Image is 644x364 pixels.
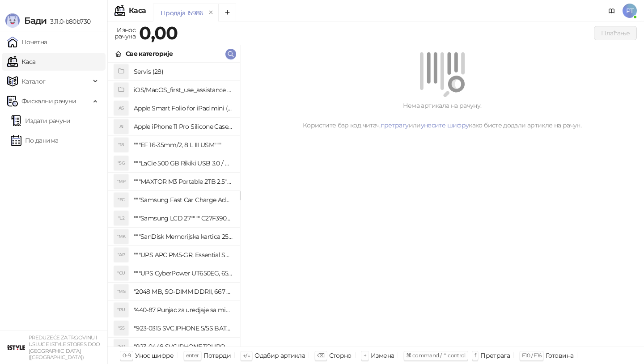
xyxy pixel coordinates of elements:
[114,229,128,244] div: "MK
[24,15,47,26] span: Бади
[21,72,46,90] span: Каталог
[186,352,199,359] span: enter
[134,156,233,170] h4: """LaCie 500 GB Rikiki USB 3.0 / Ultra Compact & Resistant aluminum / USB 3.0 / 2.5"""""""
[546,350,573,361] div: Готовина
[113,24,137,42] div: Износ рачуна
[114,211,128,225] div: "L2
[123,352,131,359] span: 0-9
[381,121,409,129] a: претрагу
[134,64,233,79] h4: Servis (28)
[114,138,128,152] div: "18
[114,321,128,335] div: "S5
[421,121,469,129] a: унесите шифру
[5,13,20,28] img: Logo
[7,53,35,71] a: Каса
[114,101,128,115] div: AS
[134,211,233,225] h4: """Samsung LCD 27"""" C27F390FHUXEN"""
[203,350,231,361] div: Потврди
[114,156,128,170] div: "5G
[7,33,47,51] a: Почетна
[114,119,128,134] div: AI
[134,138,233,152] h4: """EF 16-35mm/2, 8 L III USM"""
[371,350,394,361] div: Измена
[243,352,250,359] span: ↑/↓
[47,17,90,25] span: 3.11.0-b80b730
[126,49,173,59] div: Све категорије
[406,352,466,359] span: ⌘ command / ⌃ control
[114,174,128,189] div: "MP
[475,352,476,359] span: f
[134,119,233,134] h4: Apple iPhone 11 Pro Silicone Case - Black
[114,193,128,207] div: "FC
[11,131,58,149] a: По данима
[594,26,637,40] button: Плаћање
[251,101,633,130] div: Нема артикала на рачуну. Користите бар код читач, или како бисте додали артикле на рачун.
[134,321,233,335] h4: "923-0315 SVC,IPHONE 5/5S BATTERY REMOVAL TRAY Držač za iPhone sa kojim se otvara display
[135,350,174,361] div: Унос шифре
[114,339,128,354] div: "SD
[134,229,233,244] h4: """SanDisk Memorijska kartica 256GB microSDXC sa SD adapterom SDSQXA1-256G-GN6MA - Extreme PLUS, ...
[329,350,352,361] div: Сторно
[21,92,76,110] span: Фискални рачуни
[134,248,233,262] h4: """UPS APC PM5-GR, Essential Surge Arrest,5 utic_nica"""
[605,4,619,18] a: Документација
[623,4,637,18] span: PT
[254,350,305,361] div: Одабир артикла
[317,352,324,359] span: ⌫
[218,4,236,21] button: Add tab
[114,248,128,262] div: "AP
[205,9,217,17] button: remove
[11,112,71,130] a: Издати рачуни
[114,266,128,280] div: "CU
[114,303,128,317] div: "PU
[134,83,233,97] h4: iOS/MacOS_first_use_assistance (4)
[29,334,100,360] small: PREDUZEĆE ZA TRGOVINU I USLUGE ISTYLE STORES DOO [GEOGRAPHIC_DATA] ([GEOGRAPHIC_DATA])
[114,284,128,299] div: "MS
[134,284,233,299] h4: "2048 MB, SO-DIMM DDRII, 667 MHz, Napajanje 1,8 0,1 V, Latencija CL5"
[134,303,233,317] h4: "440-87 Punjac za uredjaje sa micro USB portom 4/1, Stand."
[7,339,25,356] img: 64x64-companyLogo-77b92cf4-9946-4f36-9751-bf7bb5fd2c7d.png
[134,174,233,189] h4: """MAXTOR M3 Portable 2TB 2.5"""" crni eksterni hard disk HX-M201TCB/GM"""
[364,352,366,359] span: +
[134,193,233,207] h4: """Samsung Fast Car Charge Adapter, brzi auto punja_, boja crna"""
[134,339,233,354] h4: "923-0448 SVC,IPHONE,TOURQUE DRIVER KIT .65KGF- CM Šrafciger "
[108,63,240,347] div: grid
[139,22,178,44] strong: 0,00
[129,7,146,14] div: Каса
[134,101,233,115] h4: Apple Smart Folio for iPad mini (A17 Pro) - Sage
[134,266,233,280] h4: """UPS CyberPower UT650EG, 650VA/360W , line-int., s_uko, desktop"""
[480,350,510,361] div: Претрага
[161,8,203,18] div: Продаја 15986
[522,352,541,359] span: F10 / F16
